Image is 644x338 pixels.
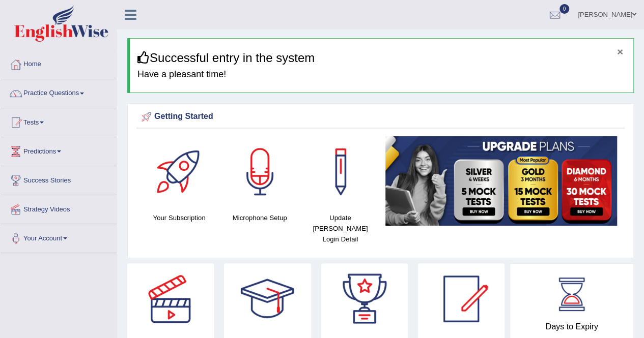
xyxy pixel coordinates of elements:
span: 0 [559,4,570,14]
a: Your Account [1,224,117,250]
div: Getting Started [139,109,622,125]
h4: Update [PERSON_NAME] Login Detail [305,212,375,244]
a: Home [1,50,117,76]
h3: Successful entry in the system [137,51,626,65]
h4: Microphone Setup [225,212,295,223]
img: small5.jpg [385,136,617,226]
h4: Have a pleasant time! [137,70,626,80]
a: Tests [1,108,117,134]
h4: Days to Expiry [521,322,622,331]
a: Strategy Videos [1,195,117,221]
a: Predictions [1,137,117,163]
a: Success Stories [1,166,117,192]
h4: Your Subscription [144,212,214,223]
a: Practice Questions [1,79,117,105]
button: × [617,46,623,57]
